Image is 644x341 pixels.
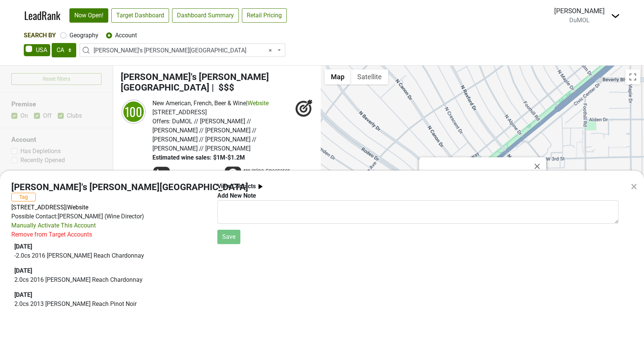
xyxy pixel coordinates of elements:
span: | [66,204,67,211]
p: 2.0 cs 2013 [PERSON_NAME] Reach Pinot Noir [14,300,203,309]
p: -2.0 cs 2016 [PERSON_NAME] Reach Chardonnay [14,251,203,260]
div: [DATE] [14,290,203,300]
button: Save [217,230,240,244]
p: 2.0 cs 2016 [PERSON_NAME] Reach Chardonnay [14,275,203,284]
a: Website [67,204,88,211]
div: Manually Activate This Account [11,221,96,230]
button: Tag [11,193,36,201]
div: [DATE] [14,266,203,275]
b: Add New Note [217,192,256,199]
div: [DATE] [14,242,203,251]
b: View Contacts [217,183,256,190]
h4: [PERSON_NAME]'s [PERSON_NAME][GEOGRAPHIC_DATA] [11,182,248,193]
div: Remove from Target Accounts [11,230,92,239]
img: arrow_right.svg [256,182,265,191]
div: Possible Contact: [PERSON_NAME] (Wine Director) [11,212,206,221]
a: [STREET_ADDRESS] [11,204,66,211]
div: × [631,177,637,195]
